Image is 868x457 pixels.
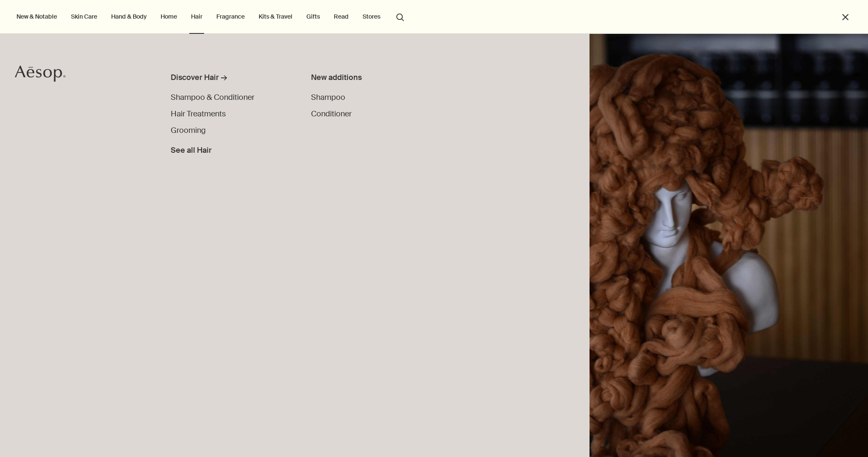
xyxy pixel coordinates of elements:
button: Stores [361,11,382,22]
button: New & Notable [15,11,59,22]
button: Close the Menu [841,12,850,22]
a: Fragrance [215,11,246,22]
a: Home [159,11,179,22]
div: Discover Hair [171,72,219,83]
span: Grooming [171,125,206,135]
a: Shampoo [311,92,345,103]
span: Conditioner [311,109,352,119]
a: Conditioner [311,108,352,120]
svg: Aesop [15,65,66,82]
a: Aesop [15,65,66,84]
a: Gifts [305,11,322,22]
a: Skin Care [69,11,99,22]
span: Shampoo & Conditioner [171,92,254,102]
a: Discover Hair [171,72,285,87]
a: Grooming [171,125,206,136]
a: Hair Treatments [171,108,226,120]
a: Hair [189,11,204,22]
div: New additions [311,72,450,83]
a: Shampoo & Conditioner [171,92,254,103]
a: Hand & Body [109,11,148,22]
img: Mannequin bust wearing wig made of wool. [590,34,868,457]
span: Shampoo [311,92,345,102]
a: See all Hair [171,141,212,156]
span: Hair Treatments [171,109,226,119]
span: See all Hair [171,145,212,156]
a: Read [332,11,350,22]
a: Kits & Travel [257,11,294,22]
button: Open search [393,8,408,25]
